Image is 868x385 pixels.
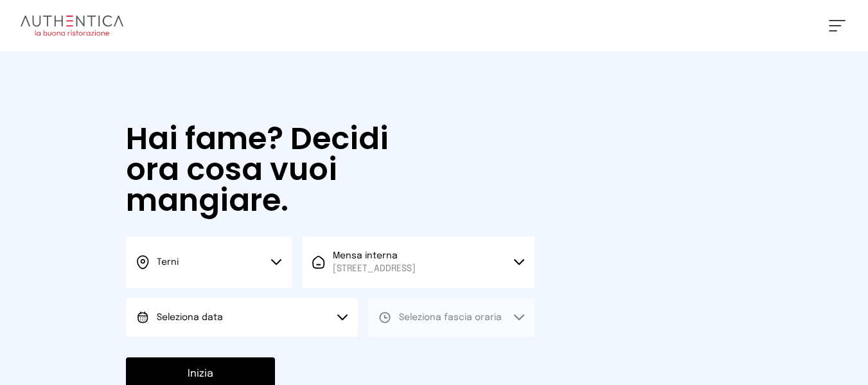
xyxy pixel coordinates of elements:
[157,258,179,267] span: Terni
[368,298,534,337] button: Seleziona fascia oraria
[126,237,292,288] button: Terni
[399,313,502,322] span: Seleziona fascia oraria
[333,262,416,275] span: [STREET_ADDRESS]
[333,249,416,275] span: Mensa interna
[126,123,432,216] h1: Hai fame? Decidi ora cosa vuoi mangiare.
[302,237,534,288] button: Mensa interna[STREET_ADDRESS]
[21,15,123,36] img: logo.8f33a47.png
[157,313,223,322] span: Seleziona data
[126,298,358,337] button: Seleziona data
